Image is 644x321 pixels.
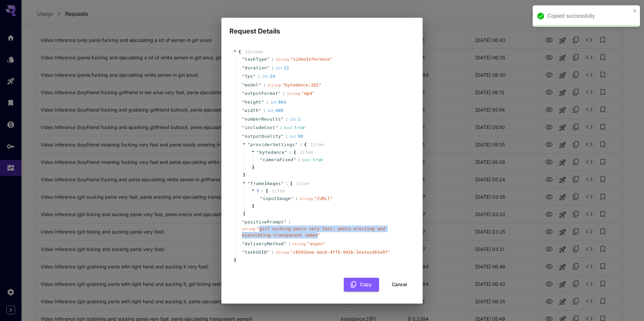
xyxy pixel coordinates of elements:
[245,124,275,131] span: includeCost
[290,117,297,122] span: int
[300,150,313,155] span: 1 item
[270,99,286,106] div: 864
[285,116,288,123] span: :
[242,100,245,105] span: "
[271,249,274,256] span: :
[245,65,267,71] span: duration
[270,100,277,105] span: int
[263,107,266,114] span: :
[233,257,236,263] span: }
[245,249,267,256] span: taskUUID
[263,82,266,88] span: :
[242,210,246,217] span: ]
[245,56,267,63] span: taskType
[310,142,323,147] span: 1 item
[266,99,269,106] span: :
[267,83,281,87] span: string
[245,241,284,247] span: deliveryMethod
[284,241,286,246] span: "
[267,107,283,114] div: 480
[281,117,284,122] span: "
[290,134,297,139] span: int
[259,82,261,87] span: "
[245,116,281,123] span: numberResults
[258,73,260,80] span: :
[384,278,415,292] button: Cancel
[261,100,264,105] span: "
[253,74,256,79] span: "
[242,226,385,238] span: " girl sucking penis very fast, penis erecting and ejaculating transparent semen "
[276,66,282,70] span: int
[295,195,298,202] span: :
[302,156,323,163] div: true
[290,116,301,123] div: 1
[298,156,301,163] span: :
[296,181,309,186] span: 1 item
[271,56,274,63] span: :
[284,219,286,224] span: "
[242,125,245,130] span: "
[284,150,287,155] span: "
[284,124,305,131] div: true
[293,149,296,156] span: {
[245,107,259,114] span: width
[242,117,245,122] span: "
[289,149,292,156] span: :
[250,142,295,147] span: providerSettings
[245,49,263,54] span: 15 item s
[276,250,289,255] span: string
[261,188,264,194] span: :
[285,180,288,187] span: :
[242,241,245,246] span: "
[242,91,245,96] span: "
[238,49,241,55] span: {
[263,156,293,163] span: cameraFixed
[302,91,315,96] span: " mp4 "
[290,180,293,187] span: [
[251,203,255,209] span: }
[221,18,423,37] h2: Request Details
[547,12,631,20] div: Copied successfully
[304,141,307,148] span: {
[251,164,255,171] span: }
[288,219,291,226] span: :
[245,219,284,226] span: positivePrompt
[257,150,259,155] span: "
[260,196,263,201] span: "
[281,134,284,139] span: "
[267,65,270,70] span: "
[293,157,296,162] span: "
[245,90,278,97] span: outputFormat
[262,74,268,79] span: int
[300,141,302,148] span: :
[291,196,293,201] span: "
[314,196,333,201] span: " [URL] "
[290,133,303,140] div: 90
[242,74,245,79] span: "
[288,241,291,247] span: :
[295,142,298,147] span: "
[245,73,253,80] span: fps
[259,150,284,155] span: bytedance
[245,82,259,88] span: model
[290,250,390,255] span: " c0591bee-aecb-4ff5-942b-2ea1ea365a97 "
[280,124,282,131] span: :
[242,57,245,62] span: "
[275,125,278,130] span: "
[250,181,281,186] span: frameImages
[267,250,270,255] span: "
[242,65,245,70] span: "
[267,109,274,113] span: int
[242,134,245,139] span: "
[287,91,300,96] span: string
[257,188,259,193] span: 0
[266,188,268,194] span: {
[307,241,326,246] span: " async "
[242,108,245,113] span: "
[290,57,332,62] span: " videoInference "
[260,157,263,162] span: "
[242,219,245,224] span: "
[242,82,245,87] span: "
[292,242,306,246] span: string
[242,250,245,255] span: "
